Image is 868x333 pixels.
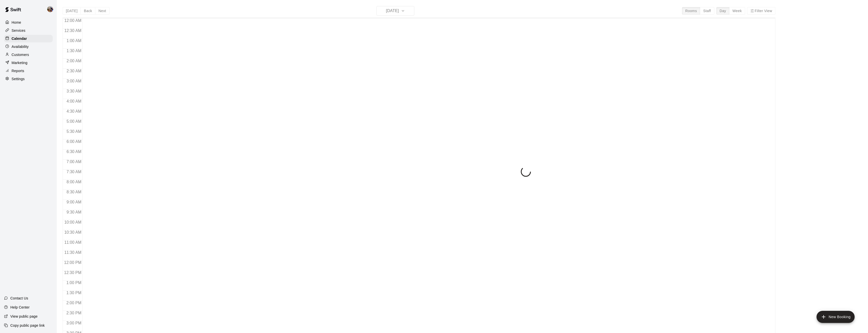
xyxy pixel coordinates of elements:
[12,76,25,81] p: Settings
[65,139,83,144] span: 6:00 AM
[65,69,83,73] span: 2:30 AM
[65,180,83,184] span: 8:00 AM
[65,170,83,174] span: 7:30 AM
[65,291,83,295] span: 1:30 PM
[63,270,83,275] span: 12:30 PM
[12,44,29,49] p: Availability
[65,99,83,103] span: 4:00 AM
[65,59,83,63] span: 2:00 AM
[63,230,83,234] span: 10:30 AM
[65,301,83,305] span: 2:00 PM
[65,200,83,204] span: 9:00 AM
[4,27,53,34] a: Services
[12,60,28,65] p: Marketing
[63,260,83,265] span: 12:00 PM
[4,35,53,42] a: Calendar
[4,51,53,58] a: Customers
[4,43,53,50] a: Availability
[65,39,83,43] span: 1:00 AM
[63,220,83,224] span: 10:00 AM
[65,281,83,285] span: 1:00 PM
[65,149,83,154] span: 6:30 AM
[63,240,83,245] span: 11:00 AM
[65,210,83,214] span: 9:30 AM
[10,314,38,319] p: View public page
[4,67,53,75] a: Reports
[65,119,83,124] span: 5:00 AM
[12,28,25,33] p: Services
[63,18,83,23] span: 12:00 AM
[63,28,83,33] span: 12:30 AM
[65,311,83,315] span: 2:30 PM
[4,19,53,26] a: Home
[12,36,27,41] p: Calendar
[65,129,83,134] span: 5:30 AM
[12,20,21,25] p: Home
[4,59,53,67] a: Marketing
[65,160,83,164] span: 7:00 AM
[10,296,28,301] p: Contact Us
[12,52,29,57] p: Customers
[65,79,83,83] span: 3:00 AM
[65,49,83,53] span: 1:30 AM
[65,109,83,113] span: 4:30 AM
[46,4,57,14] div: Blaine Johnson
[10,305,30,310] p: Help Center
[47,6,53,12] img: Blaine Johnson
[65,89,83,93] span: 3:30 AM
[63,250,83,255] span: 11:30 AM
[10,323,45,328] p: Copy public page link
[65,321,83,325] span: 3:00 PM
[4,75,53,83] a: Settings
[65,190,83,194] span: 8:30 AM
[12,68,24,73] p: Reports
